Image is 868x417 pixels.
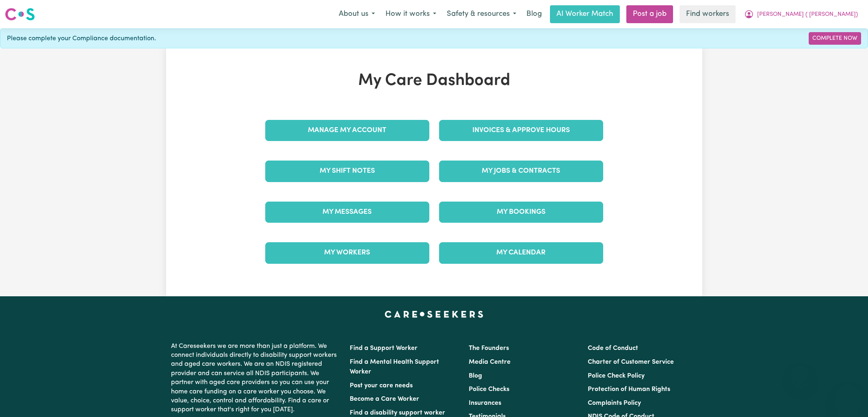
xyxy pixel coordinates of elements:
a: Media Centre [469,359,511,365]
a: Find workers [680,5,736,23]
span: Please complete your Compliance documentation. [7,34,156,43]
a: My Workers [265,242,429,263]
button: Safety & resources [442,6,522,23]
a: My Calendar [439,242,603,263]
h1: My Care Dashboard [260,71,608,91]
a: Blog [469,373,482,379]
a: Find a Mental Health Support Worker [350,359,439,375]
a: Find a Support Worker [350,345,418,352]
a: Charter of Customer Service [588,359,674,365]
iframe: Button to launch messaging window [836,384,862,410]
span: [PERSON_NAME] ( [PERSON_NAME]) [757,10,858,19]
a: Become a Care Worker [350,396,419,402]
a: Code of Conduct [588,345,638,352]
a: Careseekers logo [5,5,35,24]
button: My Account [739,6,863,23]
a: Blog [522,5,547,23]
a: My Bookings [439,202,603,223]
a: Police Check Policy [588,373,645,379]
a: Protection of Human Rights [588,386,670,393]
a: My Messages [265,202,429,223]
a: Manage My Account [265,120,429,141]
a: Careseekers home page [385,311,483,317]
iframe: Close message [792,365,808,381]
a: Police Checks [469,386,509,393]
button: How it works [380,6,442,23]
a: Find a disability support worker [350,410,445,416]
a: The Founders [469,345,509,352]
a: Post a job [626,5,673,23]
button: About us [333,6,380,23]
a: Invoices & Approve Hours [439,120,603,141]
a: Complete Now [809,32,861,45]
a: Insurances [469,400,501,406]
a: Post your care needs [350,382,413,389]
a: AI Worker Match [550,5,620,23]
a: My Jobs & Contracts [439,161,603,182]
a: Complaints Policy [588,400,641,406]
a: My Shift Notes [265,161,429,182]
img: Careseekers logo [5,7,35,22]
